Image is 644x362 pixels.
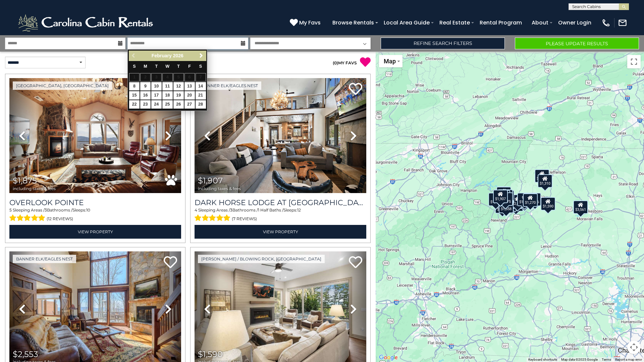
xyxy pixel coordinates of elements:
a: 8 [129,82,140,90]
span: 4 [195,207,197,213]
a: 20 [184,91,195,100]
a: (0)MY FAVS [333,60,357,65]
a: 17 [151,91,162,100]
div: $861 [497,186,509,200]
a: [PERSON_NAME] / Blowing Rock, [GEOGRAPHIC_DATA] [198,255,325,263]
div: Sleeping Areas / Bathrooms / Sleeps: [195,207,366,223]
a: Owner Login [555,17,595,28]
h3: Dark Horse Lodge at Eagles Nest [195,198,366,207]
div: $1,590 [541,197,555,210]
span: $1,875 [13,176,37,185]
span: 1 Half Baths / [258,207,283,213]
a: 11 [162,82,173,90]
span: 2026 [173,53,183,58]
div: $1,999 [496,187,511,200]
a: 25 [162,100,173,109]
button: Change map style [379,55,402,67]
div: $3,561 [573,200,588,214]
img: thumbnail_164375639.jpeg [195,78,366,193]
a: 9 [140,82,151,90]
a: 16 [140,91,151,100]
span: including taxes & fees [198,186,241,191]
span: 12 [297,207,301,213]
a: Refine Search Filters [381,38,505,49]
div: $1,484 [495,200,510,214]
button: Keyboard shortcuts [528,357,557,362]
a: Rental Program [476,17,525,28]
a: Banner Elk/Eagles Nest [198,81,261,90]
a: Terms (opens in new tab) [602,358,611,361]
img: White-1-2.png [17,13,156,33]
a: Next [197,52,205,60]
div: $1,583 [488,193,503,206]
button: Toggle fullscreen view [627,55,641,68]
button: Map camera controls [627,341,641,354]
span: Sunday [133,64,136,69]
span: $1,907 [198,176,223,185]
div: $1,907 [493,190,508,203]
a: 14 [196,82,206,90]
span: Saturday [199,64,202,69]
a: Local Area Guide [380,17,433,28]
img: thumbnail_163477009.jpeg [9,78,181,193]
a: 10 [151,82,162,90]
img: phone-regular-white.png [601,18,611,27]
a: Dark Horse Lodge at [GEOGRAPHIC_DATA] [195,198,366,207]
div: $1,310 [517,193,532,206]
span: $1,590 [198,349,223,359]
a: Report a map error [615,358,642,361]
span: ( ) [333,60,338,65]
button: Please Update Results [515,38,639,49]
div: $1,310 [538,174,552,188]
span: $2,553 [13,349,38,359]
a: 12 [173,82,184,90]
span: Tuesday [155,64,158,69]
a: Add to favorites [164,255,177,270]
span: Map data ©2025 Google [561,358,598,361]
a: 13 [184,82,195,90]
a: 24 [151,100,162,109]
a: About [528,17,552,28]
span: My Favs [299,18,321,27]
div: $1,120 [535,169,549,183]
div: Sleeping Areas / Bathrooms / Sleeps: [9,207,181,223]
a: Banner Elk/Eagles Nest [13,255,76,263]
a: 28 [196,100,206,109]
span: including taxes & fees [13,186,56,191]
a: Overlook Pointe [9,198,181,207]
span: Wednesday [165,64,169,69]
span: 3 [230,207,232,213]
a: 27 [184,100,195,109]
a: Real Estate [436,17,473,28]
a: 15 [129,91,140,100]
span: 10 [86,207,90,213]
span: Thursday [177,64,180,69]
span: Next [199,53,204,58]
div: $1,270 [523,193,538,207]
span: Map [384,58,396,65]
a: View Property [9,225,181,239]
span: (12 reviews) [47,215,73,223]
a: [GEOGRAPHIC_DATA], [GEOGRAPHIC_DATA] [13,81,112,90]
a: Open this area in Google Maps (opens a new window) [377,353,399,362]
div: $1,558 [499,200,514,213]
span: Friday [188,64,191,69]
a: 23 [140,100,151,109]
img: mail-regular-white.png [618,18,627,27]
a: Add to favorites [349,82,362,97]
a: My Favs [290,18,322,27]
a: Browse Rentals [329,17,377,28]
a: 19 [173,91,184,100]
img: Google [377,353,399,362]
span: Monday [144,64,147,69]
a: 26 [173,100,184,109]
a: View Property [195,225,366,239]
div: $826 [529,193,541,206]
a: Add to favorites [349,255,362,270]
a: 18 [162,91,173,100]
span: (7 reviews) [232,215,257,223]
span: 3 [45,207,47,213]
span: February [152,53,172,58]
a: 21 [196,91,206,100]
